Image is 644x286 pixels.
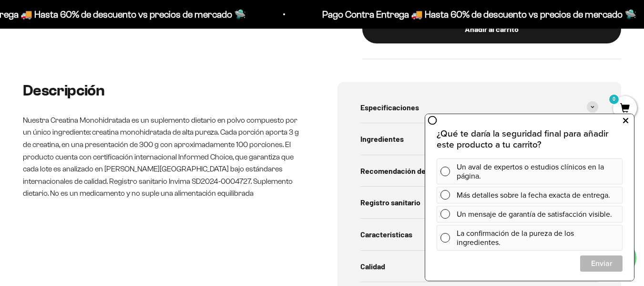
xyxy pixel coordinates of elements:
span: Especificaciones [360,101,419,114]
h2: Descripción [23,82,307,99]
summary: Recomendación de uso [360,155,599,187]
summary: Especificaciones [360,92,599,123]
summary: Registro sanitario [360,187,599,218]
summary: Calidad [360,251,599,282]
mark: 0 [608,94,620,105]
summary: Ingredientes [360,123,599,155]
span: Ingredientes [360,133,404,145]
span: Calidad [360,260,385,273]
iframe: zigpoll-iframe [425,113,634,281]
span: Características [360,228,412,241]
span: Recomendación de uso [360,165,440,177]
summary: Características [360,219,599,250]
span: Registro sanitario [360,196,420,209]
div: Añadir al carrito [381,23,602,35]
button: Añadir al carrito [362,15,621,43]
a: 0 [613,104,637,114]
p: Pago Contra Entrega 🚚 Hasta 60% de descuento vs precios de mercado 🛸 [321,7,635,22]
p: Nuestra Creatina Monohidratada es un suplemento dietario en polvo compuesto por un único ingredie... [23,114,307,200]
